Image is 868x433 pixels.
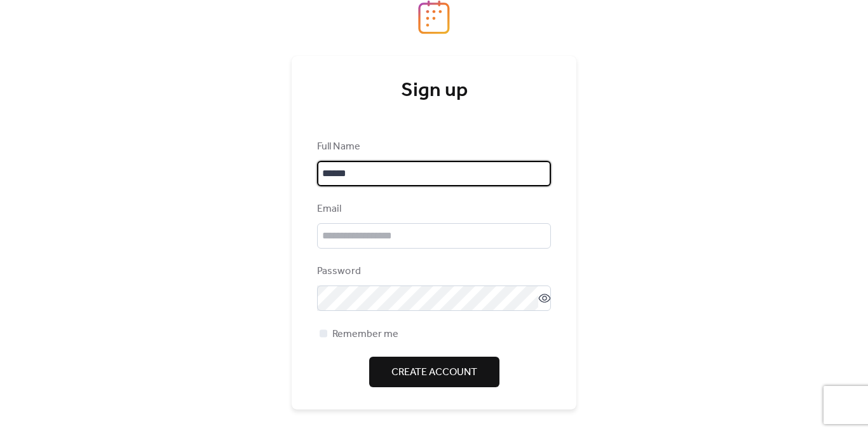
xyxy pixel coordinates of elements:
div: Password [317,264,548,279]
div: Sign up [317,78,551,104]
span: Remember me [332,327,398,342]
span: Create Account [391,365,477,380]
div: Full Name [317,139,548,155]
button: Create Account [369,357,499,387]
div: Email [317,202,548,217]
